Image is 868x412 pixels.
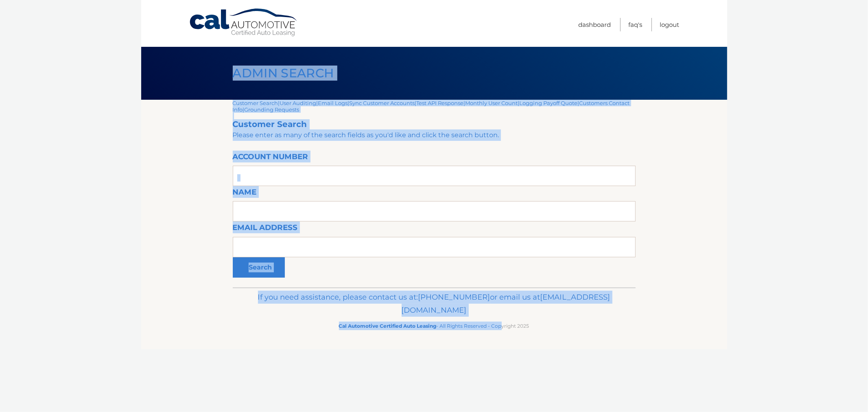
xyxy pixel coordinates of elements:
[233,66,334,81] span: Admin Search
[189,8,299,37] a: Cal Automotive
[233,257,285,278] button: Search
[318,100,348,106] a: Email Logs
[233,129,636,141] p: Please enter as many of the search fields as you'd like and click the search button.
[466,100,518,106] a: Monthly User Count
[579,18,611,31] a: Dashboard
[233,119,636,129] h2: Customer Search
[629,18,643,31] a: FAQ's
[233,151,308,166] label: Account Number
[520,100,578,106] a: Logging Payoff Quote
[418,292,490,302] span: [PHONE_NUMBER]
[233,221,298,237] label: Email Address
[238,322,630,330] p: - All Rights Reserved - Copyright 2025
[233,186,257,201] label: Name
[238,291,630,317] p: If you need assistance, please contact us at: or email us at
[350,100,415,106] a: Sync Customer Accounts
[233,100,636,287] div: | | | | | | | |
[245,106,300,113] a: Grounding Requests
[233,100,278,106] a: Customer Search
[417,100,464,106] a: Test API Response
[660,18,680,31] a: Logout
[233,100,630,113] a: Customers Contact Info
[280,100,317,106] a: User Auditing
[339,323,437,329] strong: Cal Automotive Certified Auto Leasing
